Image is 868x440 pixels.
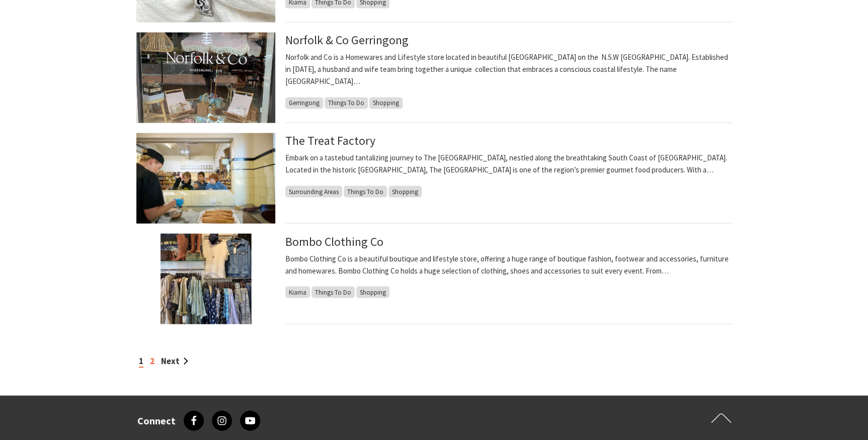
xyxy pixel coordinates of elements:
span: Gerringong [285,97,323,109]
span: Things To Do [325,97,368,109]
span: Things To Do [311,286,355,298]
img: Children watching chocolatier working at The Treat Factory [136,133,275,223]
span: Kiama [285,286,310,298]
span: 1 [139,355,143,368]
a: The Treat Factory [285,133,375,148]
a: Bombo Clothing Co [285,233,383,249]
span: Things To Do [344,186,387,197]
span: Shopping [356,286,389,298]
p: Embark on a tastebud tantalizing journey to The [GEOGRAPHIC_DATA], nestled along the breathtaking... [285,152,732,176]
p: Bombo Clothing Co is a beautiful boutique and lifestyle store, offering a huge range of boutique ... [285,252,732,277]
h3: Connect [137,414,176,426]
a: 2 [150,355,154,366]
span: Shopping [369,97,403,109]
span: Surrounding Areas [285,186,342,197]
span: Shopping [388,186,422,197]
a: Norfolk & Co Gerringong [285,32,409,48]
p: Norfolk and Co is a Homewares and Lifestyle store located in beautiful [GEOGRAPHIC_DATA] on the N... [285,51,732,87]
a: Next [161,355,188,366]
